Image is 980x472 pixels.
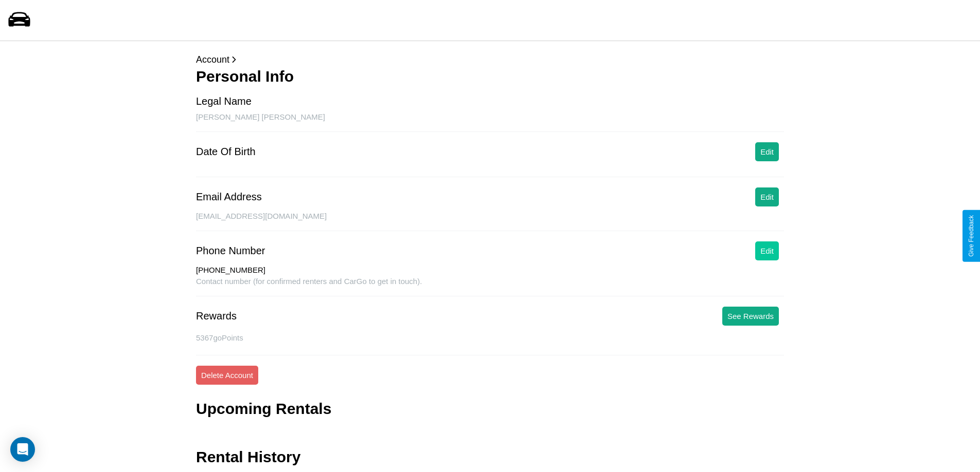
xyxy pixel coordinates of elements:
[196,400,331,418] h3: Upcoming Rentals
[196,448,300,466] h3: Rental History
[755,241,779,260] button: Edit
[10,437,35,462] div: Open Intercom Messenger
[196,146,256,158] div: Date Of Birth
[196,245,265,257] div: Phone Number
[196,191,262,203] div: Email Address
[196,366,258,385] button: Delete Account
[196,212,784,231] div: [EMAIL_ADDRESS][DOMAIN_NAME]
[196,51,784,68] p: Account
[196,277,784,296] div: Contact number (for confirmed renters and CarGo to get in touch).
[722,307,779,326] button: See Rewards
[196,310,237,322] div: Rewards
[755,142,779,161] button: Edit
[196,331,784,345] p: 5367 goPoints
[196,68,784,85] h3: Personal Info
[196,112,784,132] div: [PERSON_NAME] [PERSON_NAME]
[196,266,784,277] div: [PHONE_NUMBER]
[755,187,779,206] button: Edit
[968,215,975,257] div: Give Feedback
[196,96,252,107] div: Legal Name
